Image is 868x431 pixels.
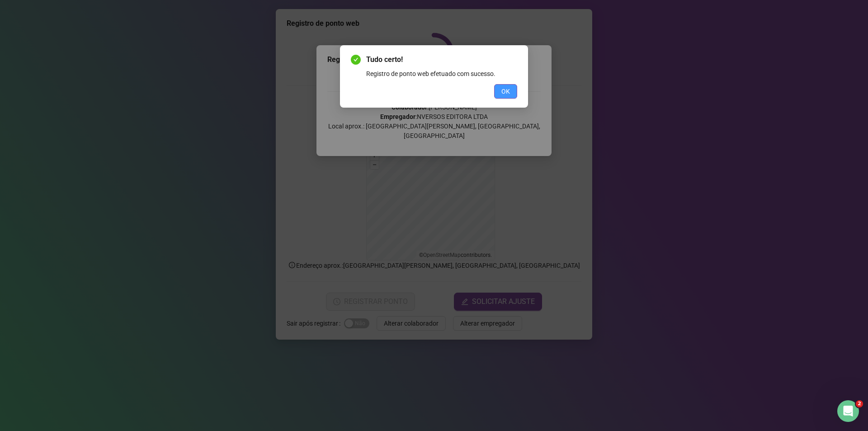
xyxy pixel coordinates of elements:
span: check-circle [351,55,361,65]
iframe: Intercom live chat [837,400,859,422]
span: 2 [856,400,863,407]
div: Registro de ponto web efetuado com sucesso. [366,69,517,79]
span: OK [501,86,510,96]
button: OK [494,84,517,99]
span: Tudo certo! [366,54,517,65]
